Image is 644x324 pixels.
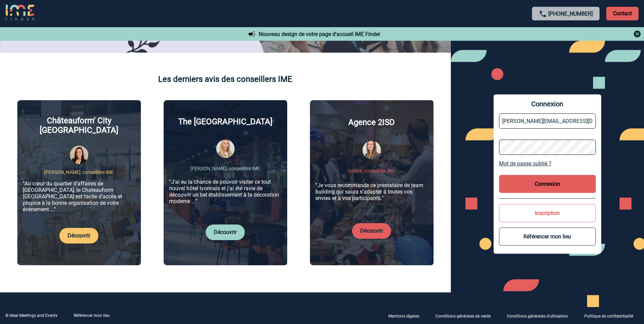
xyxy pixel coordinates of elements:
a: Découvrir [360,228,383,234]
input: Email * [499,113,596,129]
button: Connexion [499,175,596,193]
p: The [GEOGRAPHIC_DATA] [178,117,272,126]
p: Politique de confidentialité [584,314,633,319]
p: Contact [606,7,639,20]
a: Mentions légales [383,312,430,319]
p: [PERSON_NAME], conseillère IME [190,166,260,171]
a: Découvrir [214,229,237,235]
img: call-24-px.png [539,10,547,18]
p: Solène, conseillère IME [348,168,395,174]
p: Conditions générales de vente [436,314,491,319]
span: Connexion [499,100,596,108]
button: Inscription [499,204,596,222]
a: Conditions générales d'utilisation [501,312,579,319]
p: “J’ai eu la chance de pouvoir visiter ce tout nouvel hôtel lyonnais et j’ai été ravie de découvri... [169,179,282,204]
a: Mot de passe oublié ? [499,160,596,167]
div: © Ideal Meetings and Events [5,313,57,318]
a: Découvrir [68,232,90,239]
a: Politique de confidentialité [579,312,644,319]
p: [PERSON_NAME], conseillère IME [44,169,114,175]
a: Référencer mon lieu [74,313,110,318]
button: Référencer mon lieu [499,228,596,246]
p: Conditions générales d'utilisation [507,314,568,319]
p: “Au cœur du quartier d’affaires de [GEOGRAPHIC_DATA], le Chateauform [GEOGRAPHIC_DATA] est facile... [23,180,135,213]
p: Mentions légales [388,314,419,319]
a: [PHONE_NUMBER] [548,11,593,17]
a: Conditions générales de vente [430,312,501,319]
p: Agence 2ISD [348,118,395,127]
p: Châteauform' City [GEOGRAPHIC_DATA] [23,116,135,135]
p: “Je vous recommande ce prestataire de team building qui saura s’adapter à toutes vos envies et à ... [315,182,428,201]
